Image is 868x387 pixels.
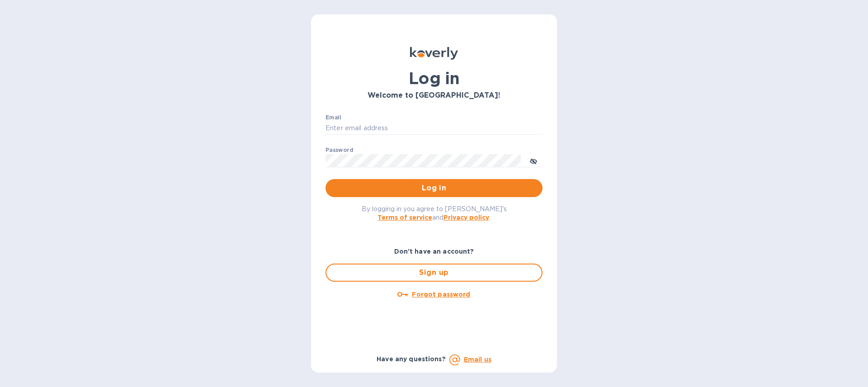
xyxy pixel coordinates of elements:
[325,147,353,153] label: Password
[377,214,432,221] a: Terms of service
[410,47,458,60] img: Koverly
[325,264,542,282] button: Sign up
[325,69,542,88] h1: Log in
[325,122,542,135] input: Enter email address
[443,214,489,221] a: Privacy policy
[394,248,474,255] b: Don't have an account?
[377,355,446,363] b: Have any questions?
[334,267,534,278] span: Sign up
[362,205,507,221] span: By logging in you agree to [PERSON_NAME]'s and .
[412,291,470,298] u: Forgot password
[333,183,535,193] span: Log in
[464,356,491,363] a: Email us
[325,115,341,120] label: Email
[325,179,542,197] button: Log in
[524,151,542,170] button: toggle password visibility
[325,91,542,100] h3: Welcome to [GEOGRAPHIC_DATA]!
